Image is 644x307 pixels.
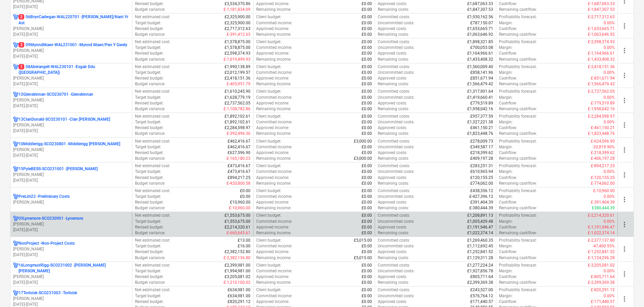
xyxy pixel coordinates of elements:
[378,81,409,87] p: Remaining costs :
[135,14,170,20] p: Net estimated cost :
[467,32,493,37] p: £1,063,646.92
[378,1,407,7] p: Approved costs :
[135,26,164,32] p: Revised budget :
[470,144,493,150] p: £349,587.17
[378,144,414,150] p: Uncommitted costs :
[499,7,537,12] p: Remaining cashflow :
[378,106,409,112] p: Remaining costs :
[499,1,517,7] p: Cashflow :
[378,163,410,169] p: Committed costs :
[19,42,24,48] span: 3
[13,290,19,296] div: Project has multi currencies enabled
[256,119,292,125] p: Committed income :
[620,146,629,154] span: more_vert
[499,26,517,32] p: Cashflow :
[256,144,292,150] p: Committed income :
[13,54,129,59] p: [DATE] - [DATE]
[362,75,372,81] p: £0.00
[135,89,170,94] p: Net estimated cost :
[378,64,410,70] p: Committed costs :
[256,75,289,81] p: Approved income :
[499,125,517,131] p: Cashflow :
[378,14,410,20] p: Committed costs :
[378,57,409,62] p: Remaining costs :
[499,139,537,144] p: Profitability forecast :
[13,42,129,59] div: 309MynndMawr-WAL231001 -Mynnd Mawr/Pen Y Gwely[PERSON_NAME][DATE]-[DATE]
[470,45,493,51] p: £700,053.08
[467,39,493,45] p: £1,898,321.85
[362,131,372,136] p: £0.00
[256,14,281,20] p: Client budget :
[135,39,170,45] p: Net estimated cost :
[256,163,281,169] p: Client budget :
[13,246,129,252] p: [PERSON_NAME]
[362,14,372,20] p: £0.00
[228,144,250,150] p: £462,416.67
[467,51,493,56] p: £1,164,966.61
[499,95,513,100] p: Margin :
[378,7,409,12] p: Remaining costs :
[378,70,414,75] p: Uncommitted costs :
[225,119,250,125] p: £1,892,102.61
[13,117,19,122] div: Project has multi currencies enabled
[499,81,537,87] p: Remaining cashflow :
[225,64,250,70] p: £1,990,138.89
[499,114,537,119] p: Profitability forecast :
[19,14,24,20] span: 2
[13,14,19,26] div: Project has multi currencies enabled
[362,119,372,125] p: £0.00
[588,114,615,119] p: £-2,284,598.97
[378,139,410,144] p: Committed costs :
[470,150,493,156] p: £218,399.62
[13,263,129,286] div: 16LongmuirRigg-SCO231002 -[PERSON_NAME] [PERSON_NAME][PERSON_NAME][DATE]-[DATE]
[499,70,513,75] p: Margin :
[256,32,291,37] p: Remaining income :
[13,147,129,153] p: [PERSON_NAME]
[499,57,537,62] p: Remaining cashflow :
[224,7,250,12] p: £-1,181,834.09
[135,20,161,26] p: Target budget :
[499,20,513,26] p: Margin :
[604,70,615,75] p: 0.00%
[256,114,281,119] p: Client budget :
[13,178,129,183] p: [DATE] - [DATE]
[362,169,372,175] p: £0.00
[620,195,629,204] span: more_vert
[362,89,372,94] p: £0.00
[135,64,170,70] p: Net estimated cost :
[378,20,414,26] p: Uncommitted costs :
[13,26,129,32] p: [PERSON_NAME]
[499,75,517,81] p: Cashflow :
[588,89,615,94] p: £-2,737,562.05
[499,64,537,70] p: Profitability forecast :
[499,131,537,136] p: Remaining cashflow :
[588,106,615,112] p: £-1,958,042.16
[256,139,281,144] p: Client budget :
[19,14,129,26] p: 06BrynCadwgan-WAL220701 - [PERSON_NAME]/Nant Yr Ast
[256,150,289,156] p: Approved income :
[225,39,250,45] p: £1,578,875.00
[362,57,372,62] p: £0.00
[135,32,165,37] p: Budget variance :
[591,100,615,106] p: £-779,519.89
[224,106,250,112] p: £-1,108,782.86
[378,45,414,51] p: Uncommitted costs :
[470,156,493,161] p: £409,197.28
[588,81,615,87] p: £-1,566,479.42
[13,194,129,205] div: PreLim23 -Preliminary Costs[PERSON_NAME]
[604,95,615,100] p: 0.00%
[135,169,161,175] p: Target budget :
[13,166,129,183] div: 15PyleBESS-SCO231001 -[PERSON_NAME][PERSON_NAME][DATE]-[DATE]
[591,156,615,161] p: £-406,197.28
[13,216,19,221] div: Project has multi currencies enabled
[588,26,615,32] p: £-1,653,665.71
[588,39,615,45] p: £-2,598,374.93
[499,32,537,37] p: Remaining cashflow :
[135,81,165,87] p: Budget variance :
[620,71,629,80] span: more_vert
[135,7,165,12] p: Budget variance :
[135,144,161,150] p: Target budget :
[620,22,629,30] span: more_vert
[256,125,289,131] p: Approved income :
[499,45,513,51] p: Margin :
